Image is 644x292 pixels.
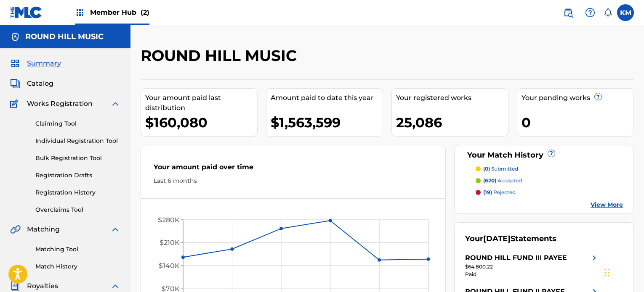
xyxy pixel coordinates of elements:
[617,4,634,21] div: User Menu
[602,252,644,292] iframe: Chat Widget
[582,4,599,21] div: Help
[560,4,577,21] a: Public Search
[604,260,609,285] div: Drag
[141,8,149,16] span: (2)
[35,171,120,180] a: Registration Drafts
[548,150,555,157] span: ?
[10,79,53,89] a: CatalogCatalog
[10,32,20,42] img: Accounts
[75,8,85,18] img: Top Rightsholders
[483,166,490,172] span: (0)
[110,281,120,291] img: expand
[595,93,601,100] span: ?
[465,253,599,278] a: ROUND HILL FUND III PAYEEright chevron icon$64,800.22Paid
[483,189,492,195] span: (19)
[465,253,567,263] div: ROUND HILL FUND III PAYEE
[27,79,53,89] span: Catalog
[483,165,518,173] p: submitted
[10,6,43,18] img: MLC Logo
[160,239,180,247] tspan: $210K
[465,263,599,271] div: $64,800.22
[10,58,61,68] a: SummarySummary
[465,271,599,278] div: Paid
[10,58,20,68] img: Summary
[10,99,21,109] img: Works Registration
[35,119,120,128] a: Claiming Tool
[585,8,595,18] img: help
[141,46,301,65] h2: ROUND HILL MUSIC
[35,245,120,254] a: Matching Tool
[563,8,573,18] img: search
[10,79,20,89] img: Catalog
[604,8,612,17] div: Notifications
[25,32,104,42] h5: ROUND HILL MUSIC
[476,177,623,184] a: (620) accepted
[158,216,180,224] tspan: $280K
[396,113,508,132] div: 25,086
[145,113,257,132] div: $160,080
[27,58,61,68] span: Summary
[483,177,496,184] span: (620)
[27,281,58,291] span: Royalties
[271,113,383,132] div: $1,563,599
[465,233,556,245] div: Your Statements
[483,177,522,184] p: accepted
[476,165,623,173] a: (0) submitted
[10,281,20,291] img: Royalties
[396,93,508,103] div: Your registered works
[35,188,120,197] a: Registration History
[476,189,623,196] a: (19) rejected
[10,224,21,234] img: Matching
[90,8,149,17] span: Member Hub
[27,224,60,234] span: Matching
[35,154,120,163] a: Bulk Registration Tool
[271,93,383,103] div: Amount paid to date this year
[35,205,120,214] a: Overclaims Tool
[589,253,599,263] img: right chevron icon
[145,93,257,113] div: Your amount paid last distribution
[159,262,180,270] tspan: $140K
[154,162,433,176] div: Your amount paid over time
[465,150,623,161] div: Your Match History
[483,234,511,243] span: [DATE]
[110,99,120,109] img: expand
[620,179,644,247] iframe: Resource Center
[483,189,516,196] p: rejected
[154,176,433,185] div: Last 6 months
[35,262,120,271] a: Match History
[27,99,93,109] span: Works Registration
[35,137,120,145] a: Individual Registration Tool
[591,200,623,209] a: View More
[522,113,633,132] div: 0
[110,224,120,234] img: expand
[522,93,633,103] div: Your pending works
